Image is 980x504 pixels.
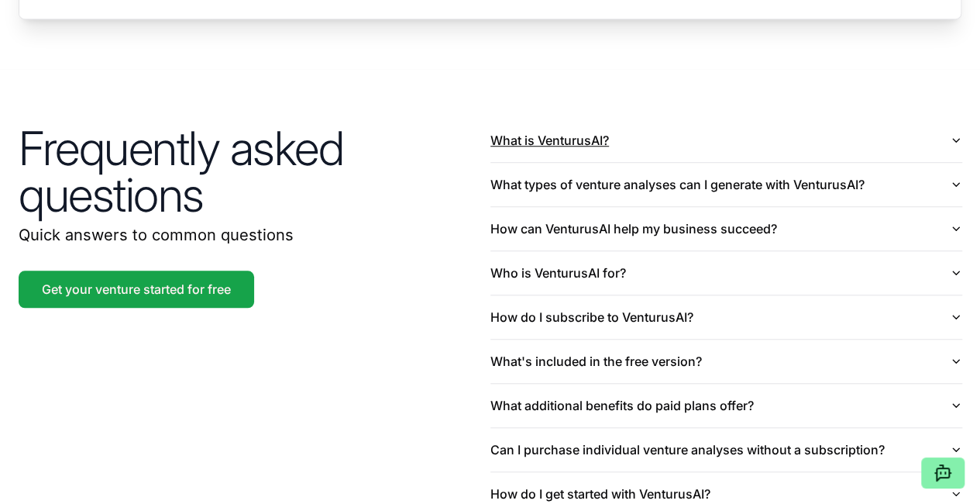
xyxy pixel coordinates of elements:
button: What's included in the free version? [490,340,962,383]
button: How can VenturusAI help my business succeed? [490,207,962,250]
h2: Frequently asked questions [19,125,490,218]
button: What types of venture analyses can I generate with VenturusAI? [490,163,962,206]
button: Who is VenturusAI for? [490,251,962,295]
button: What is VenturusAI? [490,119,962,162]
button: How do I subscribe to VenturusAI? [490,295,962,339]
p: Quick answers to common questions [19,224,490,246]
button: What additional benefits do paid plans offer? [490,384,962,427]
a: Get your venture started for free [19,271,254,308]
button: Can I purchase individual venture analyses without a subscription? [490,428,962,471]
